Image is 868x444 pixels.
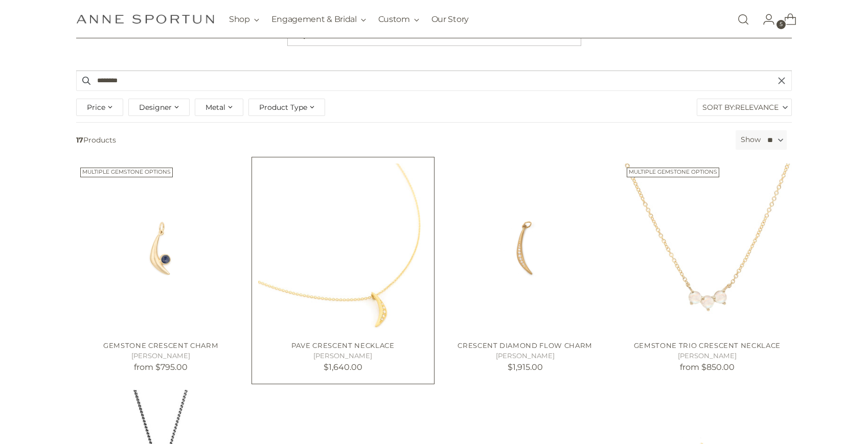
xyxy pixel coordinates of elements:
[76,163,245,333] a: Gemstone Crescent Charm
[623,163,792,333] img: Trio Crescent Necklace - Anne Sportun Fine Jewellery
[76,351,245,361] h5: [PERSON_NAME]
[458,341,592,349] a: Crescent Diamond Flow Charm
[755,9,775,30] a: Go to the account page
[103,341,218,349] a: Gemstone Crescent Charm
[76,71,792,91] input: Search products
[697,99,791,115] label: Sort By:Relevance
[205,102,225,113] span: Metal
[324,362,362,372] span: $1,640.00
[741,134,761,145] label: Show
[139,102,172,113] span: Designer
[291,341,394,349] a: Pave Crescent Necklace
[76,14,214,24] a: Anne Sportun Fine Jewellery
[776,20,786,29] span: 5
[623,361,792,373] p: from $850.00
[258,163,427,333] img: Pave Crescent Necklace - Anne Sportun Fine Jewellery
[508,362,543,372] span: $1,915.00
[271,8,366,31] button: Engagement & Bridal
[229,8,259,31] button: Shop
[441,163,610,333] a: Crescent Diamond Flow Charm
[431,8,469,31] a: Our Story
[634,341,781,349] a: Gemstone Trio Crescent Necklace
[76,361,245,373] p: from $795.00
[623,163,792,333] a: Gemstone Trio Crescent Necklace
[259,102,307,113] span: Product Type
[623,351,792,361] h5: [PERSON_NAME]
[735,99,779,115] span: Relevance
[258,351,427,361] h5: [PERSON_NAME]
[733,9,753,30] a: Open search modal
[87,102,105,113] span: Price
[776,9,796,30] a: Open cart modal
[378,8,419,31] button: Custom
[76,135,83,145] b: 17
[258,163,427,333] a: Pave Crescent Necklace
[441,351,610,361] h5: [PERSON_NAME]
[72,130,732,150] span: Products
